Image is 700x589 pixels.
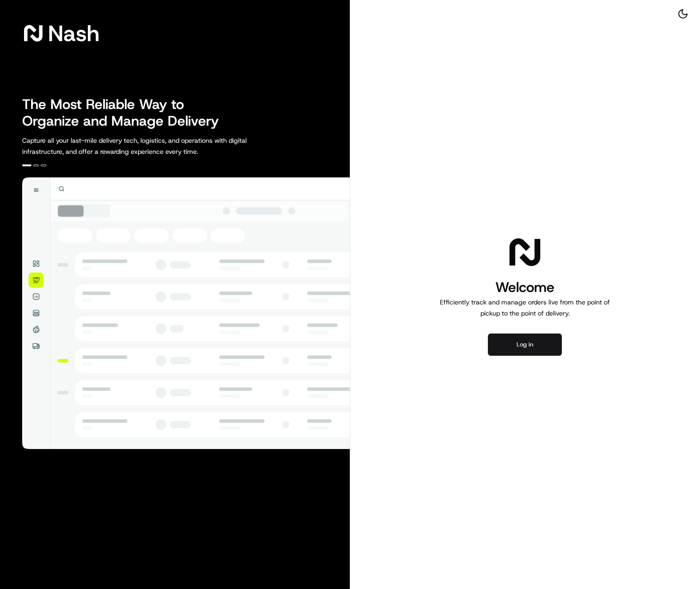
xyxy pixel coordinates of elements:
p: Capture all your last-mile delivery tech, logistics, and operations with digital infrastructure, ... [22,135,288,157]
h1: Welcome [436,278,614,297]
h2: The Most Reliable Way to Organize and Manage Delivery [22,96,229,129]
span: Nash [48,24,99,43]
img: illustration [22,177,350,449]
button: Log in [488,334,562,356]
p: Efficiently track and manage orders live from the point of pickup to the point of delivery. [436,297,614,319]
